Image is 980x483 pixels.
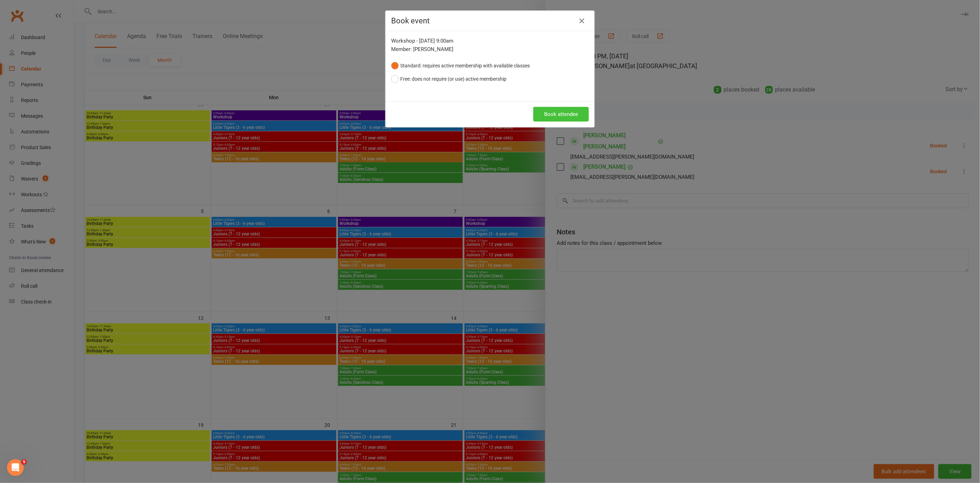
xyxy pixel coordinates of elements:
button: Book attendee [533,107,589,122]
button: Close [576,15,587,27]
button: Standard: requires active membership with available classes [391,59,530,72]
span: 5 [21,459,27,465]
iframe: Intercom live chat [7,459,24,476]
button: Free: does not require (or use) active membership [391,72,506,86]
div: Workshop - [DATE] 9:00am Member: [PERSON_NAME] [391,37,589,53]
h4: Book event [391,16,589,25]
